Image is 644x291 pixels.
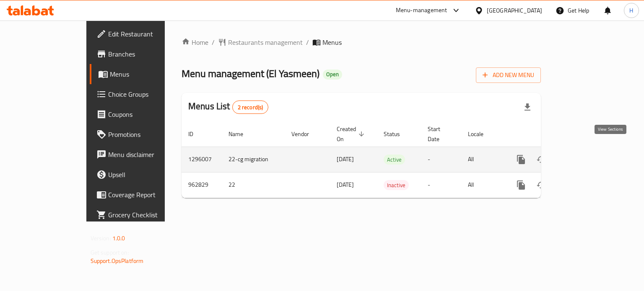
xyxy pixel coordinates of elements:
[461,172,504,198] td: All
[396,5,447,15] div: Menu-management
[90,144,194,165] a: Menu disclaimer
[323,71,342,78] span: Open
[188,129,204,139] span: ID
[483,70,534,80] span: Add New Menu
[108,89,187,99] span: Choice Groups
[108,109,187,119] span: Coupons
[337,124,367,144] span: Created On
[108,170,187,180] span: Upsell
[182,172,222,198] td: 962829
[90,24,194,44] a: Edit Restaurant
[90,165,194,185] a: Upsell
[110,69,187,79] span: Menus
[188,100,268,114] h2: Menus List
[504,121,598,147] th: Actions
[461,147,504,172] td: All
[384,180,409,190] span: Inactive
[468,129,494,139] span: Locale
[487,6,542,15] div: [GEOGRAPHIC_DATA]
[108,29,187,39] span: Edit Restaurant
[91,247,129,258] span: Get support on:
[511,149,531,170] button: more
[108,129,187,139] span: Promotions
[91,255,144,266] a: Support.OpsPlatform
[212,37,215,47] li: /
[222,172,285,198] td: 22
[476,67,541,83] button: Add New Menu
[218,37,303,47] a: Restaurants management
[421,172,461,198] td: -
[428,124,451,144] span: Start Date
[91,233,111,244] span: Version:
[90,44,194,64] a: Branches
[531,149,551,170] button: Change Status
[108,149,187,160] span: Menu disclaimer
[511,175,531,195] button: more
[421,147,461,172] td: -
[182,121,598,198] table: enhanced table
[629,6,633,15] span: H
[90,124,194,144] a: Promotions
[384,129,411,139] span: Status
[108,210,187,220] span: Grocery Checklist
[90,64,194,84] a: Menus
[182,147,222,172] td: 1296007
[291,129,320,139] span: Vendor
[108,190,187,200] span: Coverage Report
[233,103,268,111] span: 2 record(s)
[222,147,285,172] td: 22-cg migration
[182,37,208,47] a: Home
[323,70,342,80] div: Open
[90,84,194,104] a: Choice Groups
[228,37,303,47] span: Restaurants management
[90,205,194,225] a: Grocery Checklist
[182,64,319,83] span: Menu management ( El Yasmeen )
[384,155,405,165] span: Active
[112,233,125,244] span: 1.0.0
[90,104,194,124] a: Coupons
[322,37,342,47] span: Menus
[337,154,354,165] span: [DATE]
[517,97,538,117] div: Export file
[182,37,541,47] nav: breadcrumb
[337,179,354,190] span: [DATE]
[531,175,551,195] button: Change Status
[90,185,194,205] a: Coverage Report
[229,129,254,139] span: Name
[108,49,187,59] span: Branches
[306,37,309,47] li: /
[232,100,269,114] div: Total records count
